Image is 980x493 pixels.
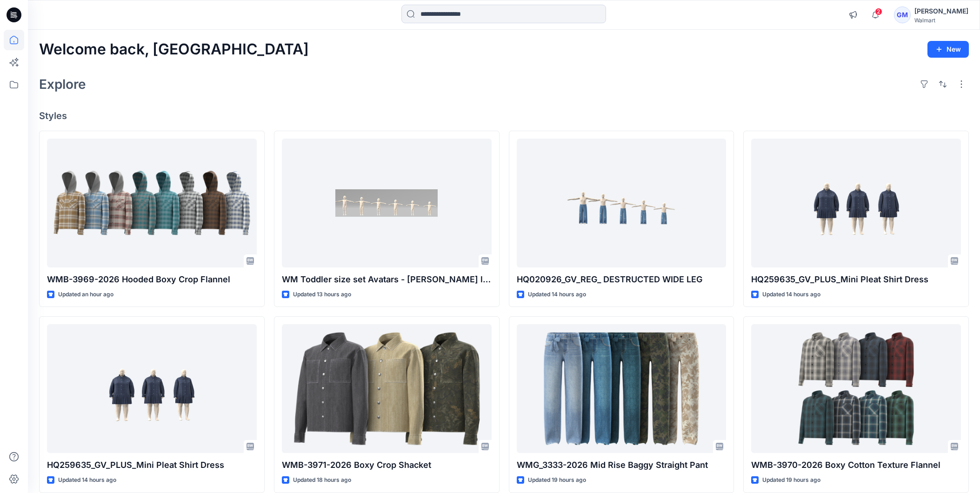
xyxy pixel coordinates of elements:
p: Updated 19 hours ago [528,475,586,485]
a: WM Toddler size set Avatars - streight leg with Diaper 18M - 5T [282,139,492,267]
p: WMG_3333-2026 Mid Rise Baggy Straight Pant [517,459,727,472]
div: Walmart [914,17,968,24]
p: WMB-3971-2026 Boxy Crop Shacket [282,459,492,472]
a: WMB-3970-2026 Boxy Cotton Texture Flannel [751,324,961,453]
p: Updated 18 hours ago [293,475,351,485]
a: HQ259635_GV_PLUS_Mini Pleat Shirt Dress [47,324,257,453]
div: [PERSON_NAME] [914,6,968,17]
p: Updated 19 hours ago [762,475,820,485]
a: HQ259635_GV_PLUS_Mini Pleat Shirt Dress [751,139,961,267]
h2: Welcome back, [GEOGRAPHIC_DATA] [39,41,309,58]
div: GM [894,7,911,23]
h4: Styles [39,110,969,121]
p: Updated 13 hours ago [293,290,351,300]
p: WMB-3970-2026 Boxy Cotton Texture Flannel [751,459,961,472]
p: Updated 14 hours ago [762,290,820,300]
p: WMB-3969-2026 Hooded Boxy Crop Flannel [47,273,257,286]
p: Updated 14 hours ago [58,475,116,485]
p: HQ259635_GV_PLUS_Mini Pleat Shirt Dress [751,273,961,286]
p: Updated 14 hours ago [528,290,586,300]
button: New [927,41,969,58]
p: WM Toddler size set Avatars - [PERSON_NAME] leg with Diaper 18M - 5T [282,273,492,286]
p: HQ259635_GV_PLUS_Mini Pleat Shirt Dress [47,459,257,472]
a: HQ020926_GV_REG_ DESTRUCTED WIDE LEG [517,139,727,267]
a: WMG_3333-2026 Mid Rise Baggy Straight Pant [517,324,727,453]
p: HQ020926_GV_REG_ DESTRUCTED WIDE LEG [517,273,727,286]
span: 2 [875,8,882,15]
a: WMB-3969-2026 Hooded Boxy Crop Flannel [47,139,257,267]
p: Updated an hour ago [58,290,113,300]
a: WMB-3971-2026 Boxy Crop Shacket [282,324,492,453]
h2: Explore [39,77,86,92]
